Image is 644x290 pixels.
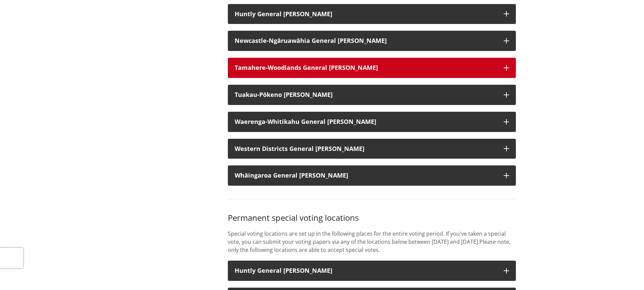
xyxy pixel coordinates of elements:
button: Tamahere-Woodlands General [PERSON_NAME] [228,58,516,78]
strong: Waerenga-Whitikahu General [PERSON_NAME] [235,117,376,126]
p: Special voting locations are set up in the following places for the entire voting period. If you'... [228,230,516,254]
button: Waerenga-Whitikahu General [PERSON_NAME] [228,112,516,132]
button: Tuakau-Pōkeno [PERSON_NAME] [228,85,516,105]
button: Huntly General [PERSON_NAME] [228,4,516,24]
strong: Tamahere-Woodlands General [PERSON_NAME] [235,63,378,72]
h3: Permanent special voting locations [228,213,516,223]
button: Whāingaroa General [PERSON_NAME] [228,165,516,186]
button: Huntly General [PERSON_NAME] [228,261,516,281]
iframe: Messenger Launcher [613,262,637,286]
strong: Whāingaroa General [PERSON_NAME] [235,171,348,179]
strong: Newcastle-Ngāruawāhia General [PERSON_NAME] [235,36,387,45]
strong: Huntly General [PERSON_NAME] [235,266,332,274]
strong: Western Districts General [PERSON_NAME] [235,144,364,153]
button: Newcastle-Ngāruawāhia General [PERSON_NAME] [228,31,516,51]
span: ou can submit your voting papers via any of the locations below between [DATE] and [DATE]. [244,238,479,245]
h3: Tuakau-Pōkeno [PERSON_NAME] [235,91,497,98]
button: Western Districts General [PERSON_NAME] [228,139,516,159]
h3: Huntly General [PERSON_NAME] [235,11,497,18]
